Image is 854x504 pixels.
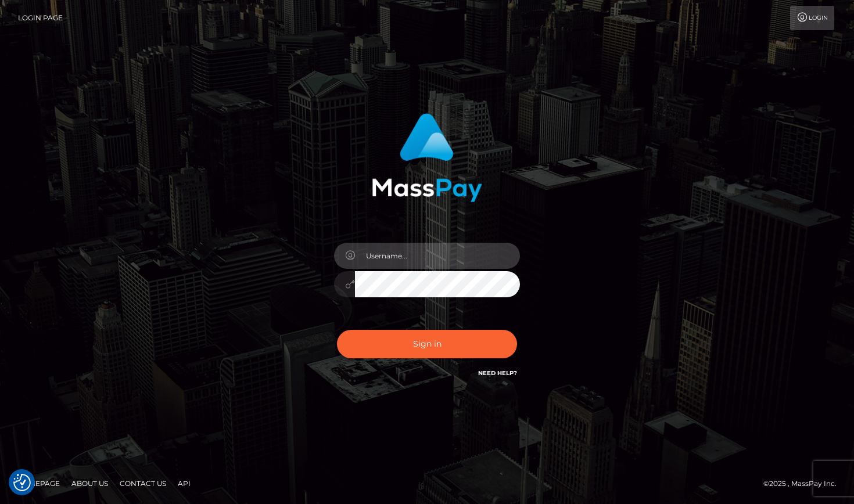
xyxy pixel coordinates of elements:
[355,243,520,269] input: Username...
[13,474,64,492] a: Homepage
[763,477,845,490] div: © 2025 , MassPay Inc.
[115,474,171,492] a: Contact Us
[18,6,63,30] a: Login Page
[13,474,31,491] img: Revisit consent button
[790,6,834,30] a: Login
[67,474,113,492] a: About Us
[478,369,517,377] a: Need Help?
[13,474,31,491] button: Consent Preferences
[337,330,517,358] button: Sign in
[372,113,482,202] img: MassPay Login
[173,474,195,492] a: API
